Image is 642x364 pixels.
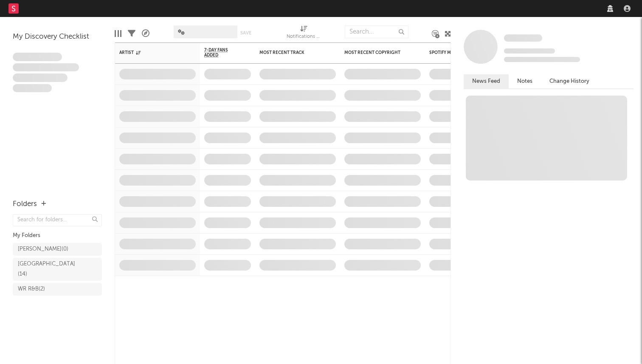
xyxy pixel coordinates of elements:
[13,53,62,61] span: Lorem ipsum dolor
[504,57,580,62] span: 0 fans last week
[13,199,37,209] div: Folders
[504,34,542,42] a: Some Artist
[345,25,408,38] input: Search...
[287,21,321,46] div: Notifications (Artist)
[13,231,102,241] div: My Folders
[429,50,493,55] div: Spotify Monthly Listeners
[464,74,509,88] button: News Feed
[504,48,555,54] span: Tracking Since: [DATE]
[504,34,542,42] span: Some Artist
[13,32,102,42] div: My Discovery Checklist
[204,48,238,58] span: 7-Day Fans Added
[13,63,79,72] span: Integer aliquet in purus et
[13,214,102,226] input: Search for folders...
[287,32,321,42] div: Notifications (Artist)
[509,74,541,88] button: Notes
[259,50,323,55] div: Most Recent Track
[18,284,45,294] div: WR R&B ( 2 )
[119,50,183,55] div: Artist
[344,50,408,55] div: Most Recent Copyright
[18,259,78,279] div: [GEOGRAPHIC_DATA] ( 14 )
[18,244,68,254] div: [PERSON_NAME] ( 0 )
[115,21,121,46] div: Edit Columns
[13,84,52,93] span: Aliquam viverra
[13,243,102,256] a: [PERSON_NAME](0)
[128,21,135,46] div: Filters
[13,258,102,281] a: [GEOGRAPHIC_DATA](14)
[13,283,102,296] a: WR R&B(2)
[240,31,251,35] button: Save
[13,73,68,82] span: Praesent ac interdum
[142,21,149,46] div: A&R Pipeline
[541,74,598,88] button: Change History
